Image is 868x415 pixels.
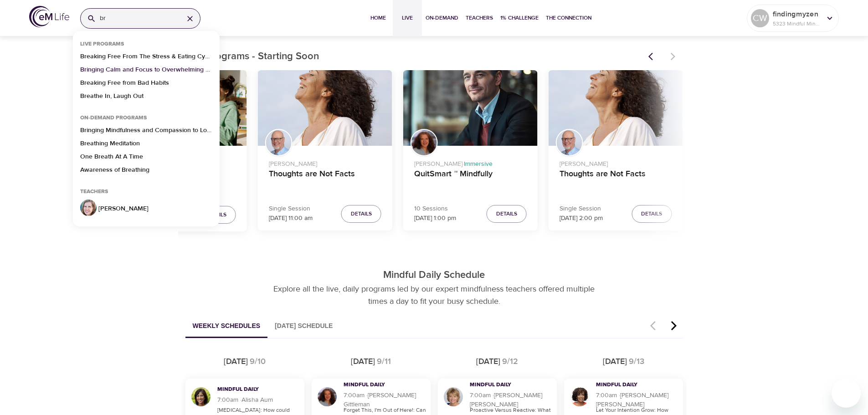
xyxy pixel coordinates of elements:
input: Find programs, teachers, etc... [100,9,176,28]
p: [PERSON_NAME] · [414,156,527,169]
h4: Thoughts are Not Facts [269,169,381,191]
p: Breaking Free From The Stress & Eating Cycle [80,52,212,65]
p: Bringing Calm and Focus to Overwhelming Situations [80,65,212,78]
h4: Thoughts are Not Facts [560,169,672,191]
span: Details [496,209,517,219]
h3: Mindful Daily [344,381,414,389]
h5: 7:00am · [PERSON_NAME] [PERSON_NAME] [596,391,678,409]
p: eMLife Teachers [123,157,236,170]
h4: One-on-One Mentoring [123,170,236,192]
p: Explore all the live, daily programs led by our expert mindfulness teachers offered multiple time... [263,283,605,307]
span: Home [367,13,389,23]
div: 9/11 [377,356,391,368]
div: On-Demand Programs [73,114,154,126]
span: Details [641,209,662,219]
button: Thoughts are Not Facts [549,70,683,146]
button: Details [632,205,672,223]
button: Weekly Schedules [185,315,268,338]
button: QuitSmart ™ Mindfully [403,70,538,146]
p: Bringing Mindfulness and Compassion to Loss [80,126,212,139]
button: Previous items [643,46,663,67]
div: CW [751,9,769,27]
p: Live Programs - Starting Soon [185,49,643,64]
div: [DATE] [351,356,375,368]
h4: QuitSmart ™ Mindfully [414,169,527,191]
img: Breon_Michel-min.jpg [80,200,97,216]
p: [PERSON_NAME] [98,204,220,214]
button: Details [196,206,236,224]
p: [DATE] 2:00 pm [560,214,603,223]
p: Awareness of Breathing [80,165,149,179]
button: One-on-One Mentoring [113,70,247,146]
p: Single Session [560,204,603,214]
img: Cindy Gittleman [316,386,338,408]
span: Teachers [466,13,493,23]
div: 9/12 [502,356,518,368]
div: Live Programs [73,41,131,52]
span: On-Demand [426,13,458,23]
button: Details [487,205,527,223]
p: Single Session [269,204,313,214]
p: One Breath At A Time [80,152,143,165]
span: 1% Challenge [500,13,539,23]
p: 5323 Mindful Minutes [773,20,821,28]
span: Live [396,13,418,23]
span: Details [205,210,226,220]
button: Thoughts are Not Facts [258,70,392,146]
p: [DATE] 1:00 pm [414,214,456,223]
span: Details [351,209,372,219]
p: findingmyzen [773,9,821,20]
h5: 7:00am · [PERSON_NAME] [PERSON_NAME] [470,391,552,409]
p: 10 Sessions [414,204,456,214]
img: Janet Alston Jackson [569,386,591,408]
p: [DATE] 11:00 am [269,214,313,223]
h5: 7:00am · [PERSON_NAME] Gittleman [344,391,426,409]
h3: Mindful Daily [217,386,288,394]
h3: Mindful Daily [470,381,540,389]
div: Teachers [73,188,115,200]
div: [DATE] [476,356,500,368]
img: Alisha Aum [190,386,212,408]
div: 9/13 [629,356,644,368]
p: Mindful Daily Schedule [178,268,690,283]
button: Details [341,205,381,223]
span: Immersive [464,160,493,168]
p: [PERSON_NAME] [269,156,381,169]
h5: 7:00am · Alisha Aum [217,395,300,405]
span: The Connection [546,13,591,23]
p: Breaking Free from Bad Habits [80,78,169,92]
img: Lisa Wickham [442,386,464,408]
iframe: Button to launch messaging window [832,379,861,408]
p: [PERSON_NAME] [560,156,672,169]
div: 9/10 [250,356,266,368]
div: [DATE] [224,356,248,368]
h3: Mindful Daily [596,381,667,389]
p: Breathe In, Laugh Out [80,92,144,105]
img: logo [29,6,69,27]
button: [DATE] Schedule [267,315,340,338]
p: Breathing Meditation [80,139,140,152]
div: [DATE] [603,356,627,368]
